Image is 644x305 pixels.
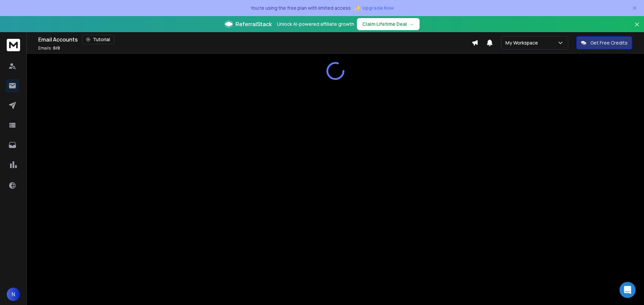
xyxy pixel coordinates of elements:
span: 0 / 0 [53,45,60,51]
button: N [7,288,20,301]
p: My Workspace [505,40,541,46]
button: Claim Lifetime Deal→ [357,18,420,30]
span: ReferralStack [235,20,272,28]
span: → [410,21,414,27]
p: Unlock AI-powered affiliate growth [277,21,354,27]
button: ✨Upgrade Now [354,1,394,15]
div: Open Intercom Messenger [620,282,636,298]
button: Tutorial [82,35,114,44]
p: Get Free Credits [590,40,628,46]
button: Close banner [633,20,641,36]
span: Upgrade Now [362,5,394,11]
p: Emails : [38,46,60,51]
div: Email Accounts [38,35,472,44]
p: You're using the free plan with limited access [251,5,351,11]
span: ✨ [354,3,361,13]
button: Get Free Credits [576,36,632,50]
